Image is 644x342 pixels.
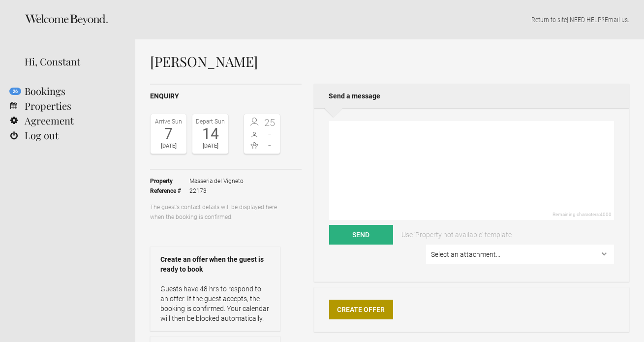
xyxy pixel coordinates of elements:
[531,16,567,24] a: Return to site
[314,84,629,108] h2: Send a message
[605,16,628,24] a: Email us
[395,225,519,245] a: Use 'Property not available' template
[160,284,270,323] p: Guests have 48 hrs to respond to an offer. If the guest accepts, the booking is confirmed. Your c...
[329,225,393,245] button: Send
[195,117,226,126] div: Depart Sun
[9,88,21,95] flynt-notification-badge: 26
[150,15,629,25] p: | NEED HELP? .
[153,141,184,151] div: [DATE]
[262,129,278,139] span: -
[160,254,270,274] strong: Create an offer when the guest is ready to book
[189,186,244,196] span: 22173
[195,126,226,141] div: 14
[153,117,184,126] div: Arrive Sun
[195,141,226,151] div: [DATE]
[153,126,184,141] div: 7
[25,54,121,69] div: Hi, Constant
[150,91,302,101] h2: Enquiry
[150,54,629,69] h1: [PERSON_NAME]
[150,176,189,186] strong: Property
[329,300,393,319] a: Create Offer
[262,140,278,150] span: -
[262,118,278,127] span: 25
[150,202,280,222] p: The guest’s contact details will be displayed here when the booking is confirmed.
[189,176,244,186] span: Masseria del Vigneto
[150,186,189,196] strong: Reference #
